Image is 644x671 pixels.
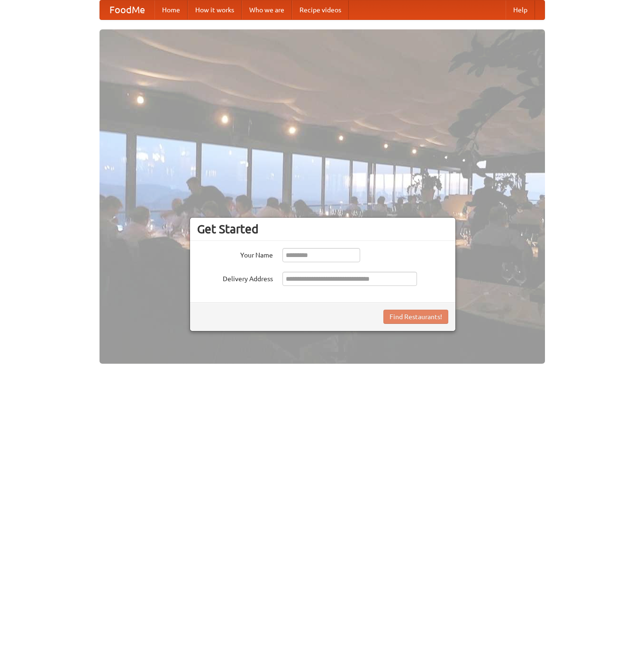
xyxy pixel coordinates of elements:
[242,0,292,19] a: Who we are
[506,0,535,19] a: Help
[292,0,349,19] a: Recipe videos
[383,310,448,324] button: Find Restaurants!
[154,0,188,19] a: Home
[197,222,448,236] h3: Get Started
[100,0,154,19] a: FoodMe
[197,272,273,284] label: Delivery Address
[188,0,242,19] a: How it works
[197,248,273,260] label: Your Name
